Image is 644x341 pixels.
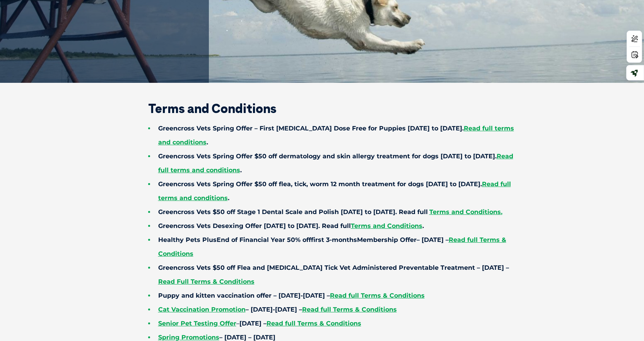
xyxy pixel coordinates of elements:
a: Read full Terms & Conditions [266,320,361,327]
strong: Greencross Vets Spring Offer – First [MEDICAL_DATA] Dose Free for Puppies [DATE] to [DATE]. . [158,125,514,146]
strong: Greencross Vets Spring Offer $50 off flea, tick, worm 12 month treatment for dogs [DATE] to [DATE... [158,180,511,202]
strong: Greencross Vets $50 off Stage 1 Dental Scale and Polish [DATE] to [DATE]. Read full [158,208,428,216]
a: Read full Terms & Conditions [330,292,425,299]
a: Terms and Conditions. [429,208,502,216]
a: Cat Vaccination Promotion [158,306,246,313]
li: – [148,317,523,331]
strong: Healthy Pets Plus [158,236,506,257]
a: Read Full Terms & Conditions [158,278,255,285]
span: – [DATE] – [158,236,506,257]
a: Terms and Conditions [351,222,422,230]
strong: – [DATE] – [DATE] [158,334,275,341]
a: Read full terms and conditions [158,153,513,174]
strong: Puppy and kitten vaccination offer – [DATE]-[DATE] – [158,292,425,299]
a: Read full terms and conditions [158,180,511,202]
strong: Greencross Vets Spring Offer $50 off dermatology and skin allergy treatment for dogs [DATE] to [D... [158,153,513,174]
a: Senior Pet Testing Offer [158,320,236,327]
a: Read full terms and conditions [158,125,514,146]
strong: – [DATE]-[DATE] – [158,306,397,313]
span: End of Financial Year 50% off [217,236,311,243]
span: Membership Offer [357,236,417,243]
strong: [DATE] – [239,320,361,327]
strong: Greencross Vets Desexing Offer [DATE] to [DATE]. Read full . [158,222,424,230]
strong: Greencross Vets $50 off Flea and [MEDICAL_DATA] Tick Vet Administered Preventable Treatment – [DA... [158,264,509,285]
h2: Terms and Conditions [121,102,523,115]
a: Spring Promotions [158,334,219,341]
a: Read full Terms & Conditions [158,236,506,257]
a: Read full Terms & Conditions [302,306,397,313]
span: first 3-months [311,236,357,243]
